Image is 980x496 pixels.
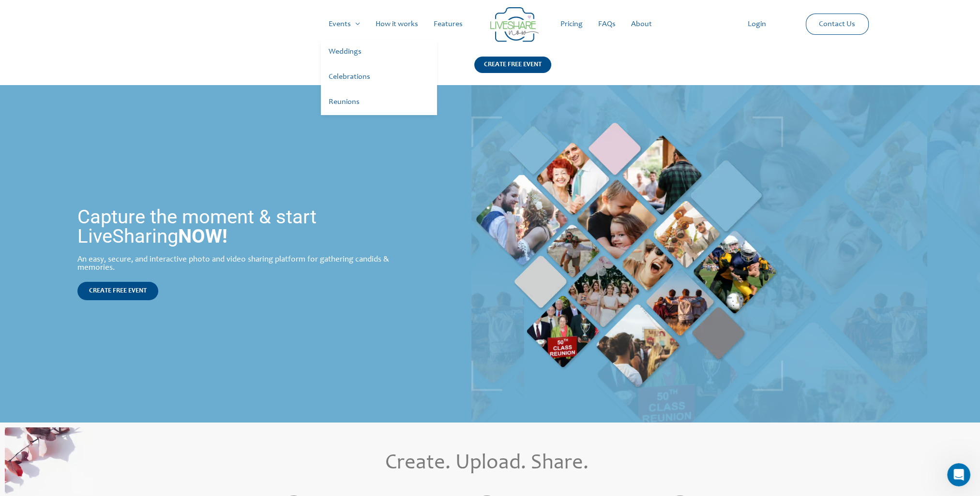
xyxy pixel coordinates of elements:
[590,9,623,40] a: FAQs
[385,453,588,474] span: Create. Upload. Share.
[740,9,774,40] a: Login
[426,9,470,40] a: Features
[321,40,437,65] a: Weddings
[368,9,426,40] a: How it works
[321,9,368,40] a: Events
[17,9,963,40] nav: Site Navigation
[947,463,970,486] iframe: Intercom live chat
[490,7,539,42] img: Group 14 | Live Photo Slideshow for Events | Create Free Events Album for Any Occasion
[553,9,590,40] a: Pricing
[77,282,158,300] a: CREATE FREE EVENT
[471,117,783,391] img: LiveShare Moment | Live Photo Slideshow for Events | Create Free Events Album for Any Occasion
[474,57,551,73] div: CREATE FREE EVENT
[89,288,147,294] span: CREATE FREE EVENT
[811,14,863,34] a: Contact Us
[321,65,437,90] a: Celebrations
[321,90,437,115] a: Reunions
[77,256,392,272] div: An easy, secure, and interactive photo and video sharing platform for gathering candids & memories.
[178,225,227,248] strong: NOW!
[474,57,551,85] a: CREATE FREE EVENT
[77,207,392,246] h1: Capture the moment & start LiveSharing
[623,9,660,40] a: About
